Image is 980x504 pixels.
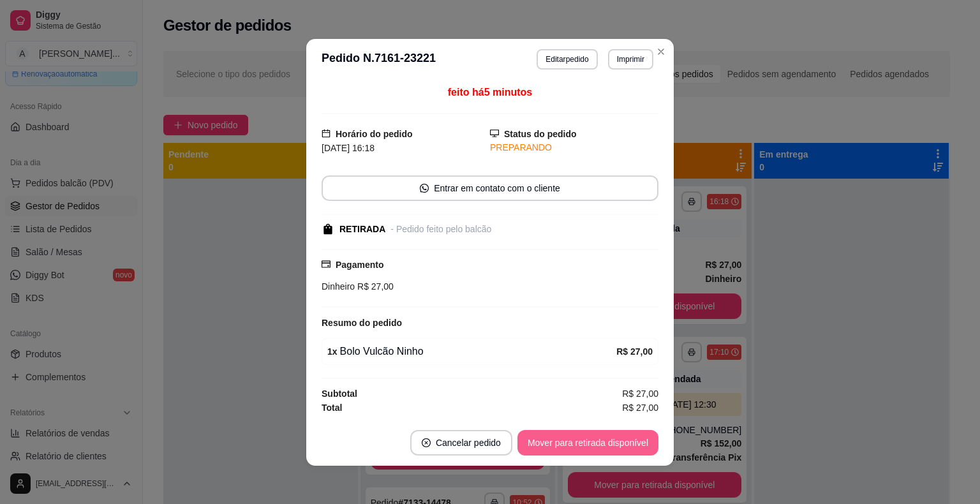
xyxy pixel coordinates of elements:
[420,184,429,193] span: whats-app
[322,403,342,413] strong: Total
[327,344,616,359] div: Bolo Vulcão Ninho
[651,41,671,62] button: Close
[339,223,385,236] div: RETIRADA
[448,87,532,98] span: feito há 5 minutos
[390,223,491,236] div: - Pedido feito pelo balcão
[336,260,383,270] strong: Pagamento
[616,346,653,357] strong: R$ 27,00
[336,129,413,139] strong: Horário do pedido
[608,49,653,70] button: Imprimir
[322,175,658,201] button: whats-appEntrar em contato com o cliente
[355,281,394,292] span: R$ 27,00
[504,129,577,139] strong: Status do pedido
[322,129,330,138] span: calendar
[422,438,431,447] span: close-circle
[322,318,402,328] strong: Resumo do pedido
[410,430,512,456] button: close-circleCancelar pedido
[322,281,355,292] span: Dinheiro
[322,389,357,399] strong: Subtotal
[537,49,597,70] button: Editarpedido
[517,430,658,456] button: Mover para retirada disponível
[327,346,338,357] strong: 1 x
[322,260,330,269] span: credit-card
[322,143,375,153] span: [DATE] 16:18
[322,49,436,70] h3: Pedido N. 7161-23221
[622,401,658,415] span: R$ 27,00
[490,141,658,154] div: PREPARANDO
[490,129,499,138] span: desktop
[622,387,658,401] span: R$ 27,00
